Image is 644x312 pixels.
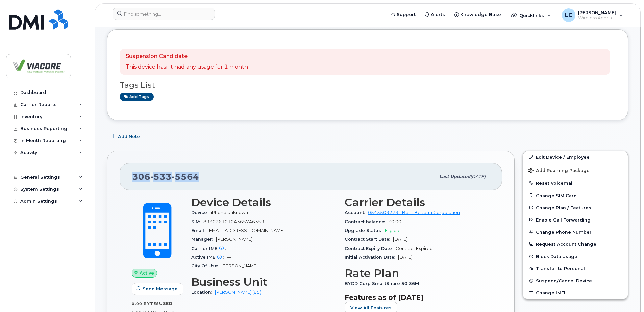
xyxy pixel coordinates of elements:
[523,238,628,250] button: Request Account Change
[557,8,628,22] div: Lyndon Calapini
[118,133,140,140] span: Add Note
[140,270,154,276] span: Active
[523,287,628,299] button: Change IMEI
[345,210,368,215] span: Account
[523,214,628,226] button: Enable Call Forwarding
[215,290,261,295] a: [PERSON_NAME] (85)
[107,130,146,142] button: Add Note
[385,228,401,233] span: Eligible
[113,8,215,20] input: Find something...
[431,11,445,18] span: Alerts
[345,196,490,208] h3: Carrier Details
[345,246,396,251] span: Contract Expiry Date
[345,219,388,224] span: Contract balance
[578,10,616,15] span: [PERSON_NAME]
[578,15,616,21] span: Wireless Admin
[460,11,501,18] span: Knowledge Base
[191,219,203,224] span: SIM
[345,228,385,233] span: Upgrade Status
[536,205,591,210] span: Change Plan / Features
[191,255,227,260] span: Active IMEI
[439,174,470,179] span: Last updated
[159,301,173,306] span: used
[216,237,252,242] span: [PERSON_NAME]
[172,172,199,182] span: 5564
[393,237,407,242] span: [DATE]
[191,290,215,295] span: Location
[519,12,544,18] span: Quicklinks
[345,267,490,279] h3: Rate Plan
[536,278,592,283] span: Suspend/Cancel Device
[523,226,628,238] button: Change Phone Number
[191,246,229,251] span: Carrier IMEI
[143,286,178,292] span: Send Message
[565,11,572,19] span: LC
[345,237,393,242] span: Contract Start Date
[345,293,490,302] h3: Features as of [DATE]
[120,93,154,101] a: Add tags
[229,246,233,251] span: —
[350,305,392,311] span: View All Features
[126,63,248,71] p: This device hasn't had any usage for 1 month
[523,177,628,189] button: Reset Voicemail
[506,8,556,22] div: Quicklinks
[203,219,264,224] span: 89302610104365746359
[191,196,337,208] h3: Device Details
[120,81,616,89] h3: Tags List
[208,228,284,233] span: [EMAIL_ADDRESS][DOMAIN_NAME]
[191,228,208,233] span: Email
[397,11,416,18] span: Support
[345,255,398,260] span: Initial Activation Date
[523,189,628,202] button: Change SIM Card
[536,217,591,222] span: Enable Call Forwarding
[523,151,628,163] a: Edit Device / Employee
[523,262,628,275] button: Transfer to Personal
[470,174,486,179] span: [DATE]
[528,168,590,174] span: Add Roaming Package
[396,246,433,251] span: Contract Expired
[132,301,159,306] span: 0.00 Bytes
[523,250,628,262] button: Block Data Usage
[523,163,628,177] button: Add Roaming Package
[191,237,216,242] span: Manager
[388,219,401,224] span: $0.00
[150,172,172,182] span: 533
[420,8,450,21] a: Alerts
[191,263,221,268] span: City Of Use
[450,8,506,21] a: Knowledge Base
[386,8,420,21] a: Support
[398,255,413,260] span: [DATE]
[368,210,460,215] a: 0543509273 - Bell - Belterra Corporation
[227,255,231,260] span: —
[523,202,628,214] button: Change Plan / Features
[132,283,183,295] button: Send Message
[132,172,199,182] span: 306
[126,53,248,60] p: Suspension Candidate
[523,275,628,287] button: Suspend/Cancel Device
[221,263,258,268] span: [PERSON_NAME]
[211,210,248,215] span: iPhone Unknown
[345,281,423,286] span: BYOD Corp SmartShare 50 36M
[191,276,337,288] h3: Business Unit
[191,210,211,215] span: Device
